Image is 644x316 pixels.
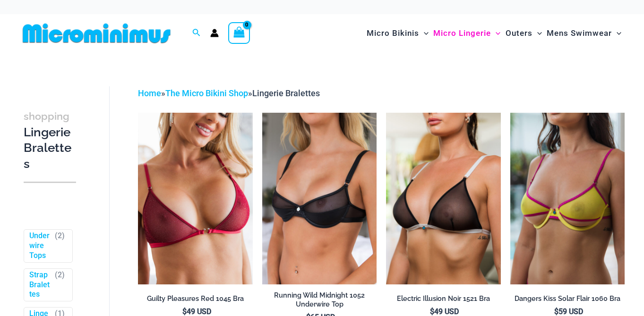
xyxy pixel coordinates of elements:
a: The Micro Bikini Shop [165,88,248,98]
span: ( ) [55,270,65,299]
a: Running Wild Midnight 1052 Underwire Top [262,291,377,312]
img: Running Wild Midnight 1052 Top 01 [262,113,377,284]
a: Electric Illusion Noir 1521 Bra [386,294,500,307]
a: Electric Illusion Noir 1521 Bra 01Electric Illusion Noir 1521 Bra 682 Thong 07Electric Illusion N... [386,113,500,284]
span: Menu Toggle [612,21,621,45]
a: Micro LingerieMenu ToggleMenu Toggle [431,19,503,48]
a: Strap Bralettes [29,270,51,299]
a: Running Wild Midnight 1052 Top 01Running Wild Midnight 1052 Top 6052 Bottom 06Running Wild Midnig... [262,113,377,284]
img: MM SHOP LOGO FLAT [19,23,174,44]
bdi: 59 USD [554,307,583,316]
span: shopping [24,110,69,122]
a: OutersMenu ToggleMenu Toggle [503,19,544,48]
span: Outers [506,21,532,45]
span: ( ) [55,231,65,260]
a: Dangers Kiss Solar Flair 1060 Bra [510,294,625,307]
h3: Lingerie Bralettes [24,108,76,172]
span: Menu Toggle [532,21,542,45]
span: Menu Toggle [419,21,429,45]
a: View Shopping Cart, empty [228,22,250,44]
span: 2 [58,231,62,240]
nav: Site Navigation [363,17,625,49]
h2: Electric Illusion Noir 1521 Bra [386,294,500,303]
bdi: 49 USD [430,307,459,316]
a: Home [138,88,161,98]
a: Account icon link [210,29,219,37]
span: Menu Toggle [491,21,500,45]
span: Mens Swimwear [547,21,612,45]
span: » » [138,88,320,98]
a: Search icon link [192,27,201,39]
span: $ [430,307,434,316]
a: Guilty Pleasures Red 1045 Bra [138,294,252,307]
img: Guilty Pleasures Red 1045 Bra 01 [138,113,252,284]
span: $ [554,307,558,316]
img: Electric Illusion Noir 1521 Bra 01 [386,113,500,284]
img: Dangers Kiss Solar Flair 1060 Bra 01 [510,113,625,284]
a: Underwire Tops [29,231,51,260]
h2: Guilty Pleasures Red 1045 Bra [138,294,252,303]
span: Lingerie Bralettes [252,88,320,98]
bdi: 49 USD [182,307,211,316]
h2: Running Wild Midnight 1052 Underwire Top [262,291,377,308]
a: Guilty Pleasures Red 1045 Bra 01Guilty Pleasures Red 1045 Bra 02Guilty Pleasures Red 1045 Bra 02 [138,113,252,284]
span: 2 [58,270,62,279]
h2: Dangers Kiss Solar Flair 1060 Bra [510,294,625,303]
a: Micro BikinisMenu ToggleMenu Toggle [364,19,431,48]
a: Mens SwimwearMenu ToggleMenu Toggle [544,19,624,48]
span: $ [182,307,187,316]
a: Dangers Kiss Solar Flair 1060 Bra 01Dangers Kiss Solar Flair 1060 Bra 02Dangers Kiss Solar Flair ... [510,113,625,284]
span: Micro Lingerie [433,21,491,45]
span: Micro Bikinis [367,21,419,45]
